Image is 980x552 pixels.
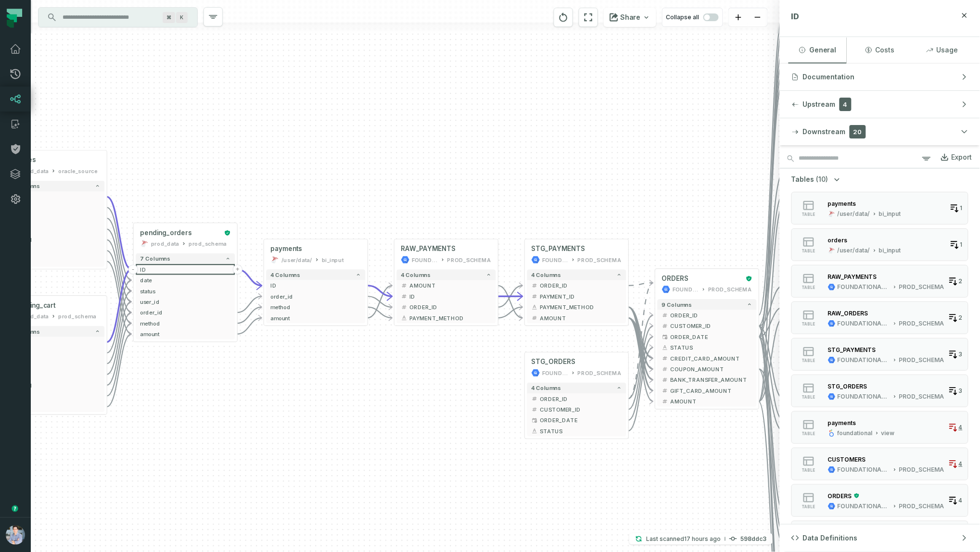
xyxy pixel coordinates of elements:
[881,429,895,437] div: view
[368,286,393,318] g: Edge from 4c1bf5a264361d99486b0e92d81fd463 to 616efa676917f6a678dd14162abb4313
[791,448,968,480] button: tableFOUNDATIONAL_DBPROD_SCHEMA4
[780,63,980,90] button: Documentation
[759,326,784,512] g: Edge from 0dd85c77dd217d0afb16c7d4fb3eff19 to 69c20251ca12178e039aa34433dd2b6c
[266,313,365,323] button: amount
[10,338,100,346] span: ID
[401,304,407,310] span: decimal
[828,492,852,500] div: ORDERS
[658,375,757,385] button: BANK_TRANSFER_AMOUNT
[397,280,496,291] button: AMOUNT
[658,321,757,331] button: CUSTOMER_ID
[5,224,104,234] button: user_id
[628,283,653,286] g: Edge from c8867c613c347eb7857e509391c84b7d to 0dd85c77dd217d0afb16c7d4fb3eff19
[5,380,104,390] button: order_id
[952,153,972,162] div: Export
[10,257,100,265] span: amount
[10,371,100,379] span: user_id
[532,428,538,434] span: string
[816,175,828,184] span: (10)
[960,204,963,212] span: 1
[5,191,104,202] button: ID
[791,175,842,184] button: Tables(10)
[658,342,757,353] button: STATUS
[107,197,132,269] g: Edge from d06393d810ac2a33c5110efdbe102cf4 to e790c1af0568d6064d32ee445db4dd66
[662,334,668,340] span: timestamp
[662,398,668,404] span: decimal
[409,314,491,322] span: PAYMENT_METHOD
[5,256,104,267] button: amount
[10,225,100,233] span: user_id
[322,255,344,264] div: bi_input
[532,245,585,253] span: STG_PAYMENTS
[780,91,980,118] button: Upstream4
[959,277,963,285] span: 2
[281,255,312,264] div: /user/data/
[10,349,100,357] span: date
[791,265,968,298] button: tableFOUNDATIONAL_DBPROD_SCHEMA2
[270,303,361,312] span: method
[803,72,855,82] span: Documentation
[628,318,653,380] g: Edge from c8867c613c347eb7857e509391c84b7d to 0dd85c77dd217d0afb16c7d4fb3eff19
[6,526,25,545] img: avatar of Alon Nafta
[397,291,496,301] button: ID
[828,273,877,280] div: RAW_PAYMENTS
[671,333,752,341] span: ORDER_DATE
[270,292,361,301] span: order_id
[838,247,870,254] div: /user/data/
[759,205,784,401] g: Edge from 0dd85c77dd217d0afb16c7d4fb3eff19 to c880317c93bc50e3b9a6f5fed2662403
[128,264,138,274] button: -
[628,318,653,401] g: Edge from c8867c613c347eb7857e509391c84b7d to 0dd85c77dd217d0afb16c7d4fb3eff19
[270,282,361,290] span: ID
[744,276,752,282] div: Certified
[578,255,622,264] div: PROD_SCHEMA
[540,303,622,312] span: PAYMENT_METHOD
[10,381,100,389] span: order_id
[662,275,689,283] span: ORDERS
[671,376,752,384] span: BANK_TRANSFER_AMOUNT
[850,125,866,138] span: 20
[10,193,100,201] span: ID
[662,312,668,318] span: decimal
[540,282,622,290] span: ORDER_ID
[913,37,971,63] button: Usage
[791,192,968,225] button: table/user/data/bi_input1
[140,330,230,339] span: amount
[540,314,622,322] span: AMOUNT
[10,328,40,335] span: 7 columns
[532,385,561,391] span: 4 columns
[10,214,100,223] span: status
[447,255,492,264] div: PROD_SCHEMA
[527,404,626,415] button: CUSTOMER_ID
[628,348,653,431] g: Edge from 065ad36bfe8571d0d37ef1ec05f417fb to 0dd85c77dd217d0afb16c7d4fb3eff19
[828,200,856,207] div: payments
[540,405,622,414] span: CUSTOMER_ID
[932,151,972,167] a: Export
[851,37,909,63] button: Costs
[136,307,235,318] button: order_id
[532,282,538,289] span: decimal
[5,391,104,401] button: method
[628,318,653,358] g: Edge from c8867c613c347eb7857e509391c84b7d to 0dd85c77dd217d0afb16c7d4fb3eff19
[107,334,132,407] g: Edge from fc9fcdf8d676ea26e29da2ff4716a327 to e790c1af0568d6064d32ee445db4dd66
[10,247,100,255] span: method
[803,100,836,109] span: Upstream
[136,329,235,339] button: amount
[899,356,944,364] div: PROD_SCHEMA
[658,353,757,364] button: CREDIT_CARD_AMOUNT
[532,304,538,310] span: string
[270,245,302,253] span: payments
[838,356,891,364] div: FOUNDATIONAL_DB
[879,210,901,218] div: bi_input
[527,302,626,313] button: PAYMENT_METHOD
[828,419,856,427] div: payments
[662,344,668,351] span: string
[136,297,235,307] button: user_id
[233,264,242,274] button: +
[5,401,104,412] button: amount
[532,406,538,413] span: decimal
[222,230,231,236] div: Certified
[540,292,622,301] span: PAYMENT_ID
[409,303,491,312] span: ORDER_ID
[527,393,626,404] button: ORDER_ID
[673,285,699,294] div: FOUNDATIONAL_DB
